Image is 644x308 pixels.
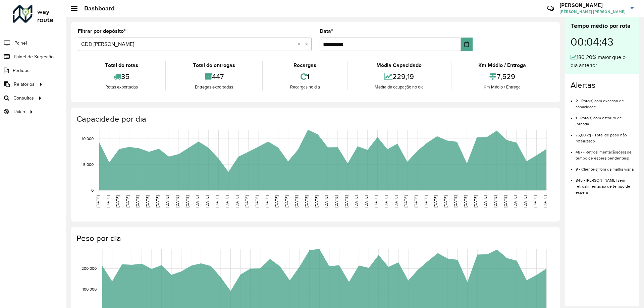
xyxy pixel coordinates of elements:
[453,61,551,69] div: Km Médio / Entrega
[543,195,547,207] text: [DATE]
[304,195,309,207] text: [DATE]
[394,195,398,207] text: [DATE]
[571,30,634,53] div: 00:04:43
[175,195,179,207] text: [DATE]
[503,195,507,207] text: [DATE]
[205,195,209,207] text: [DATE]
[167,84,260,90] div: Entregas exportadas
[543,1,558,16] a: Contato Rápido
[13,95,34,102] span: Consultas
[334,195,338,207] text: [DATE]
[364,195,368,207] text: [DATE]
[14,40,27,47] span: Painel
[79,69,163,84] div: 35
[571,80,634,90] h4: Alertas
[155,195,160,207] text: [DATE]
[576,161,634,172] li: 9 - Cliente(s) fora da malha viária
[76,234,553,243] h4: Peso por dia
[91,188,94,192] text: 0
[404,195,408,207] text: [DATE]
[320,27,333,35] label: Data
[473,195,478,207] text: [DATE]
[82,266,97,271] text: 200,000
[79,84,163,90] div: Rotas exportadas
[493,195,497,207] text: [DATE]
[576,110,634,127] li: 1 - Rota(s) com estouro de jornada
[433,195,438,207] text: [DATE]
[349,69,449,84] div: 229,19
[294,195,299,207] text: [DATE]
[384,195,388,207] text: [DATE]
[324,195,328,207] text: [DATE]
[453,84,551,90] div: Km Médio / Entrega
[165,195,169,207] text: [DATE]
[13,67,30,74] span: Pedidos
[523,195,527,207] text: [DATE]
[354,195,358,207] text: [DATE]
[314,195,319,207] text: [DATE]
[265,61,345,69] div: Recargas
[83,287,97,291] text: 100,000
[195,195,199,207] text: [DATE]
[265,69,345,84] div: 1
[145,195,150,207] text: [DATE]
[461,38,473,51] button: Choose Date
[349,61,449,69] div: Média Capacidade
[83,162,94,167] text: 5,000
[274,195,279,207] text: [DATE]
[533,195,537,207] text: [DATE]
[424,195,428,207] text: [DATE]
[13,108,25,115] span: Tático
[559,2,626,8] h3: [PERSON_NAME]
[265,195,269,207] text: [DATE]
[513,195,517,207] text: [DATE]
[576,144,634,161] li: 487 - Retroalimentação(ões) de tempo de espera pendente(s)
[576,172,634,195] li: 845 - [PERSON_NAME] sem retroalimentação de tempo de espera
[79,61,163,69] div: Total de rotas
[14,81,35,88] span: Relatórios
[14,53,54,60] span: Painel de Sugestão
[453,69,551,84] div: 7,529
[135,195,140,207] text: [DATE]
[443,195,448,207] text: [DATE]
[559,9,626,15] span: [PERSON_NAME] [PERSON_NAME]
[298,40,303,48] span: Clear all
[255,195,259,207] text: [DATE]
[483,195,487,207] text: [DATE]
[265,84,345,90] div: Recargas no dia
[349,84,449,90] div: Média de ocupação no dia
[77,5,115,12] h2: Dashboard
[96,195,100,207] text: [DATE]
[185,195,190,207] text: [DATE]
[571,53,634,69] div: 180,20% maior que o dia anterior
[115,195,120,207] text: [DATE]
[571,21,634,30] div: Tempo médio por rota
[245,195,249,207] text: [DATE]
[463,195,468,207] text: [DATE]
[453,195,458,207] text: [DATE]
[344,195,348,207] text: [DATE]
[225,195,229,207] text: [DATE]
[167,61,260,69] div: Total de entregas
[82,136,94,141] text: 10,000
[167,69,260,84] div: 447
[215,195,219,207] text: [DATE]
[576,93,634,110] li: 2 - Rota(s) com excesso de capacidade
[374,195,378,207] text: [DATE]
[284,195,289,207] text: [DATE]
[125,195,130,207] text: [DATE]
[106,195,110,207] text: [DATE]
[78,27,126,35] label: Filtrar por depósito
[235,195,239,207] text: [DATE]
[576,127,634,144] li: 76,80 kg - Total de peso não roteirizado
[414,195,418,207] text: [DATE]
[76,114,553,124] h4: Capacidade por dia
